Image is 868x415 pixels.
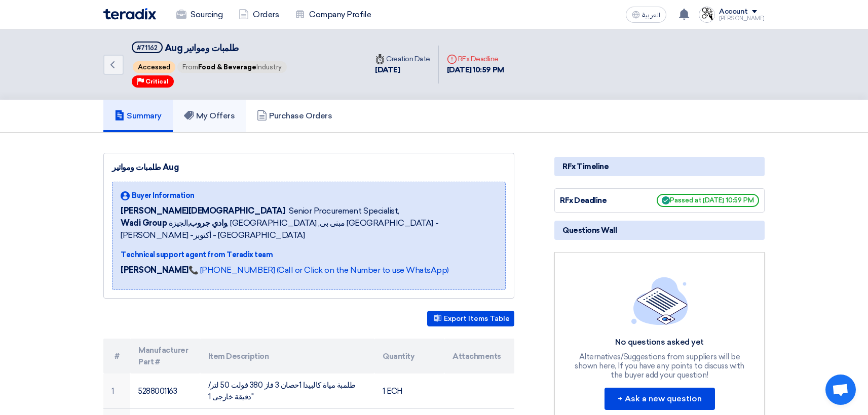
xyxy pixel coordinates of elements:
[103,100,173,132] a: Summary
[554,157,765,176] div: RFx Timeline
[137,45,158,51] div: #71162
[699,7,715,23] img: intergear_Trade_logo_1756409606822.jpg
[374,373,444,409] td: 1 ECH
[626,7,666,23] button: العربية
[130,373,200,409] td: 5288001163
[289,205,399,217] span: Senior Procurement Specialist,
[287,4,379,26] a: Company Profile
[427,311,514,326] button: Export Items Table
[103,8,156,20] img: Teradix logo
[121,218,227,228] b: Wadi Group وادي جروب,
[130,339,200,373] th: Manufacturer Part #
[200,339,375,373] th: Item Description
[121,250,497,260] div: Technical support agent from Teradix team
[168,4,231,26] a: Sourcing
[103,373,130,409] td: 1
[574,337,746,348] div: No questions asked yet
[605,388,715,410] button: + Ask a new question
[257,111,332,121] h5: Purchase Orders
[115,111,162,121] h5: Summary
[375,64,430,76] div: [DATE]
[132,41,288,54] h5: طلمبات ومواتير Aug
[177,61,287,73] span: From Industry
[200,373,375,409] td: طلمبة مياة كالبيدا 1حصان 3 فاز 380 فولت 50 لتر/دقيقة خارجى 1"
[719,16,765,21] div: [PERSON_NAME]
[562,225,617,236] span: Questions Wall
[246,100,343,132] a: Purchase Orders
[121,265,188,275] strong: [PERSON_NAME]
[825,375,856,405] div: Open chat
[121,205,285,217] span: [PERSON_NAME][DEMOGRAPHIC_DATA]
[447,64,504,76] div: [DATE] 10:59 PM
[231,4,287,26] a: Orders
[173,100,246,132] a: My Offers
[560,195,636,206] div: RFx Deadline
[103,339,130,373] th: #
[374,339,444,373] th: Quantity
[719,8,748,16] div: Account
[574,352,746,380] div: Alternatives/Suggestions from suppliers will be shown here, If you have any points to discuss wit...
[642,12,660,19] span: العربية
[375,54,430,64] div: Creation Date
[145,78,169,85] span: Critical
[444,339,514,373] th: Attachments
[133,61,175,73] span: Accessed
[112,161,506,174] div: طلمبات ومواتير Aug
[188,265,449,275] a: 📞 [PHONE_NUMBER] (Call or Click on the Number to use WhatsApp)
[631,277,688,324] img: empty_state_list.svg
[121,217,497,241] span: الجيزة, [GEOGRAPHIC_DATA] ,مبنى بى [GEOGRAPHIC_DATA] - [PERSON_NAME] -أكتوبر - [GEOGRAPHIC_DATA]
[198,63,256,71] span: Food & Beverage
[657,194,759,207] span: Passed at [DATE] 10:59 PM
[447,54,504,64] div: RFx Deadline
[165,43,239,54] span: طلمبات ومواتير Aug
[132,190,195,201] span: Buyer Information
[184,111,235,121] h5: My Offers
